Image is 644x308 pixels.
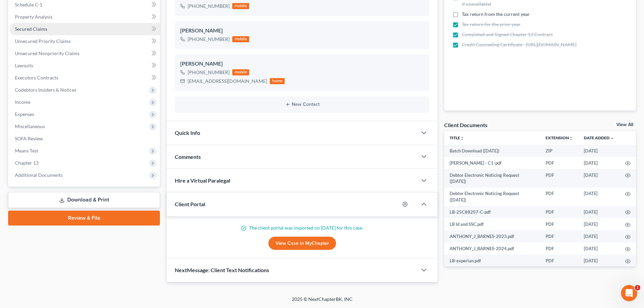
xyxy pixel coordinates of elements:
span: Tax return for the prior year [462,21,521,28]
td: PDF [540,206,578,218]
a: Date Added expand_more [584,135,614,140]
a: Unsecured Priority Claims [9,35,160,47]
td: PDF [540,188,578,206]
td: ZIP [540,145,578,157]
i: unfold_more [569,136,573,140]
td: PDF [540,218,578,230]
a: View All [616,122,633,127]
div: [PHONE_NUMBER] [188,36,230,43]
td: [DATE] [578,218,620,230]
span: Lawsuits [15,63,33,68]
span: Tax return from the current year [462,11,530,18]
div: mobile [232,3,249,9]
td: PDF [540,255,578,267]
td: Batch Download ([DATE]) [444,145,540,157]
td: [DATE] [578,157,620,169]
span: Comments [175,153,201,160]
a: Extensionunfold_more [546,135,573,140]
td: [DATE] [578,145,620,157]
td: Debtor Electronic Noticing Request ([DATE]) [444,169,540,188]
div: [PERSON_NAME] [180,60,424,68]
td: ANTHONY_J_BARNES-2024.pdf [444,242,540,255]
a: Executory Contracts [9,72,160,84]
span: Property Analysis [15,14,52,20]
span: Chapter 13 [15,160,39,166]
td: LB Id and SSC.pdf [444,218,540,230]
div: [PHONE_NUMBER] [188,3,230,9]
span: Unsecured Priority Claims [15,38,71,44]
i: unfold_more [460,136,464,140]
span: 1 [635,285,640,290]
div: Client Documents [444,121,487,128]
div: mobile [232,36,249,42]
td: PDF [540,230,578,242]
span: Quick Info [175,129,200,136]
div: home [270,78,285,84]
span: SOFA Review [15,136,43,141]
td: [PERSON_NAME] - C1-pdf [444,157,540,169]
a: Secured Claims [9,23,160,35]
td: [DATE] [578,188,620,206]
div: mobile [232,69,249,75]
td: PDF [540,157,578,169]
a: Review & File [8,211,160,226]
span: Means Test [15,148,38,153]
span: Client Portal [175,201,205,207]
span: Expenses [15,111,34,117]
a: View Case in MyChapter [268,237,336,250]
a: Unsecured Nonpriority Claims [9,47,160,60]
td: LB-25C88207-C-pdf [444,206,540,218]
a: SOFA Review [9,133,160,145]
td: Debtor Electronic Noticing Request ([DATE]) [444,188,540,206]
td: [DATE] [578,242,620,255]
div: [EMAIL_ADDRESS][DOMAIN_NAME] [188,78,267,85]
span: Hire a Virtual Paralegal [175,177,230,184]
td: PDF [540,242,578,255]
td: [DATE] [578,255,620,267]
span: Miscellaneous [15,123,45,129]
a: Property Analysis [9,11,160,23]
div: [PERSON_NAME] [180,27,424,35]
td: [DATE] [578,230,620,242]
iframe: Intercom live chat [621,285,637,301]
span: Income [15,99,30,105]
span: Completed and Signed Chapter 13 Contract [462,31,553,38]
a: Titleunfold_more [450,135,464,140]
p: The client portal was imported on [DATE] for this case. [175,224,429,231]
td: [DATE] [578,169,620,188]
span: Codebtors Insiders & Notices [15,87,76,93]
span: Additional Documents [15,172,63,178]
div: [PHONE_NUMBER] [188,69,230,76]
button: New Contact [180,102,424,107]
a: Download & Print [8,192,160,208]
td: [DATE] [578,206,620,218]
span: Schedule C-1 [15,2,42,7]
span: Unsecured Nonpriority Claims [15,50,79,56]
td: ANTHONY_J_BARNES-2023.pdf [444,230,540,242]
i: expand_more [610,136,614,140]
td: LB-experian.pdf [444,255,540,267]
span: Secured Claims [15,26,47,32]
span: NextMessage: Client Text Notifications [175,267,269,273]
td: PDF [540,169,578,188]
div: 2025 © NextChapterBK, INC [129,296,515,308]
a: Lawsuits [9,60,160,72]
span: Credit Counseling Certificate - [URL][DOMAIN_NAME] [462,41,576,48]
span: Executory Contracts [15,75,58,80]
